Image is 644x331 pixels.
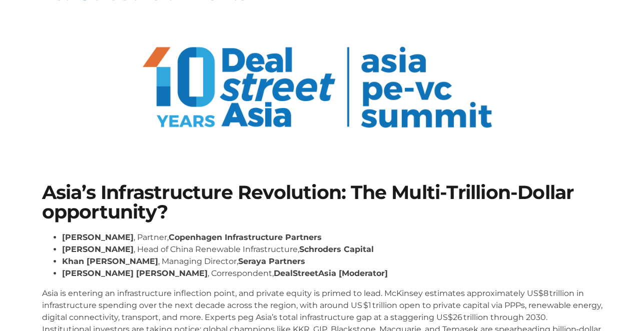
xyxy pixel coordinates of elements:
[62,256,158,266] strong: Khan [PERSON_NAME]
[238,256,305,266] strong: Seraya Partners
[274,268,388,278] strong: DealStreetAsia [Moderator]
[62,243,602,255] li: , Head of China Renewable Infrastructure,
[62,232,134,242] strong: [PERSON_NAME]
[62,244,134,254] strong: [PERSON_NAME]
[62,255,602,267] li: , Managing Director,
[62,267,602,279] li: , Correspondent,
[169,232,322,242] strong: Copenhagen Infrastructure Partners
[62,268,208,278] strong: [PERSON_NAME] [PERSON_NAME]
[42,183,602,221] h1: Asia’s Infrastructure Revolution: The Multi-Trillion-Dollar opportunity?
[62,231,602,243] li: , Partner,
[299,244,374,254] strong: Schroders Capital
